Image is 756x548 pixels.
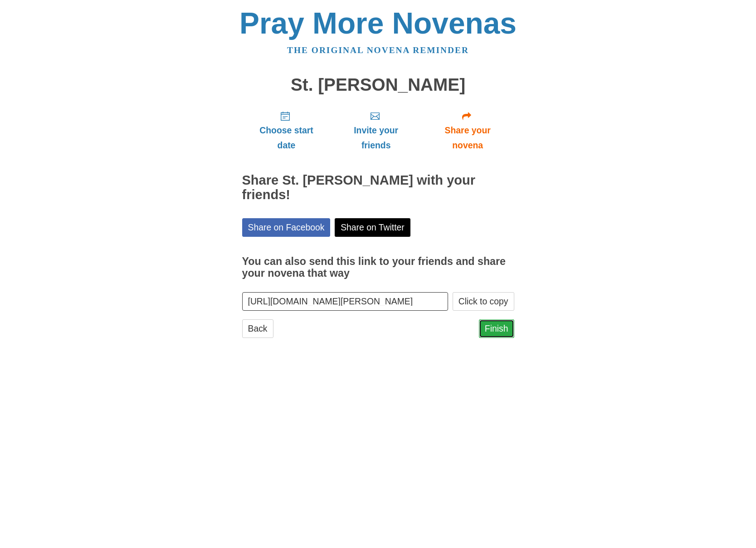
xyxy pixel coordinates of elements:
[242,103,331,157] a: Choose start date
[242,173,514,202] h2: Share St. [PERSON_NAME] with your friends!
[242,218,331,237] a: Share on Facebook
[340,123,412,153] span: Invite your friends
[242,75,514,95] h1: St. [PERSON_NAME]
[239,6,517,40] a: Pray More Novenas
[331,103,421,157] a: Invite your friends
[242,319,273,338] a: Back
[479,319,514,338] a: Finish
[453,292,514,311] button: Click to copy
[242,256,514,279] h3: You can also send this link to your friends and share your novena that way
[421,103,514,157] a: Share your novena
[335,218,410,237] a: Share on Twitter
[430,123,505,153] span: Share your novena
[251,123,322,153] span: Choose start date
[287,45,469,55] a: The original novena reminder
